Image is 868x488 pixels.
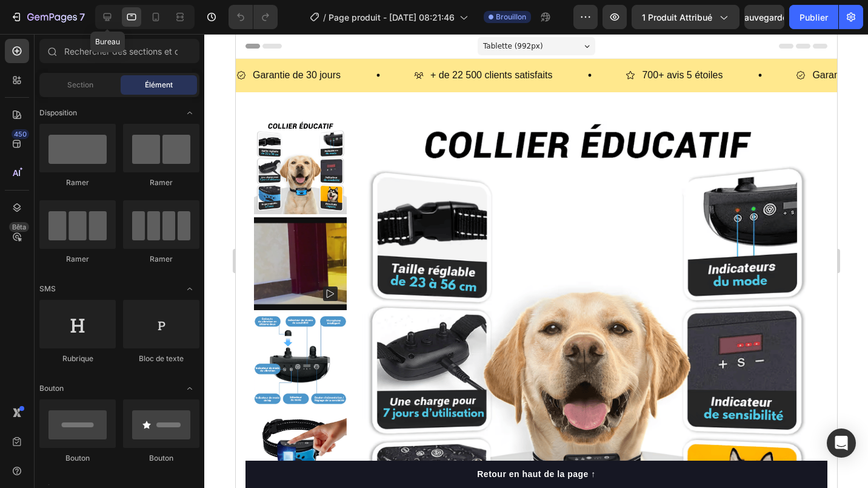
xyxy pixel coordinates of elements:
[236,34,837,488] iframe: Design area
[123,254,199,265] div: Ramer
[632,5,739,29] button: 1 produit attribué
[642,11,712,24] span: 1 produit attribué
[739,12,790,22] span: Sauvegarder
[241,434,360,447] div: Retour en haut de la page ↑
[180,103,199,123] span: Basculer ouvert
[39,254,116,265] div: Ramer
[10,427,592,454] button: Retour en haut de la page ↑
[229,5,278,29] div: Annuler/Rétablir
[39,353,116,364] div: Rubrique
[145,80,173,90] span: Élément
[5,5,90,29] button: 7
[180,279,199,299] span: Basculer ouvert
[67,80,93,90] span: Section
[123,353,199,364] div: Bloc de texte
[123,453,199,464] div: Bouton
[39,453,116,464] div: Bouton
[800,11,828,24] font: Publier
[323,11,326,24] span: /
[39,177,116,188] div: Ramer
[79,10,85,24] p: 7
[576,33,664,50] p: Garantie de 30 jours
[496,12,526,22] span: Brouillon
[329,11,455,24] span: Page produit - [DATE] 08:21:46
[744,5,784,29] button: Sauvegarder
[39,39,199,63] input: Rechercher des sections et des éléments
[39,383,64,394] span: Bouton
[39,283,56,294] span: SMS
[12,129,29,139] div: 450
[827,429,856,458] div: Ouvrez Intercom Messenger
[180,379,199,398] span: Basculer ouvert
[123,177,199,188] div: Ramer
[789,5,838,29] button: Publier
[9,222,29,232] div: Bêta
[39,107,77,118] span: Disposition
